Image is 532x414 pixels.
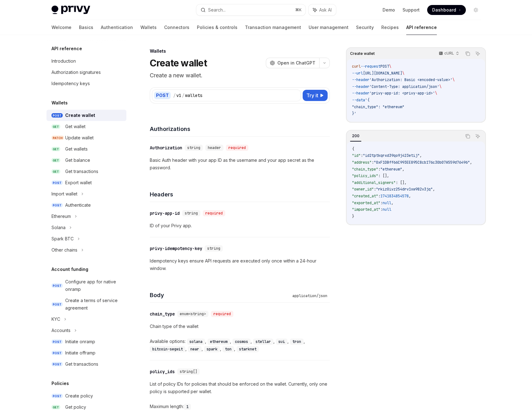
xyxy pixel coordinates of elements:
[150,368,175,375] div: policy_ids
[46,55,126,67] a: Introduction
[427,5,466,15] a: Dashboard
[150,338,330,353] div: Available options:
[51,266,88,273] h5: Account funding
[352,104,404,109] span: "chain_type": "ethereum"
[290,338,306,345] div: ,
[369,77,452,82] span: 'Authorization: Basic <encoded-value>'
[464,132,472,140] button: Copy the contents from the code block
[352,187,374,192] span: "owner_id"
[46,390,126,402] a: POSTCreate policy
[51,6,90,14] img: light logo
[51,380,69,387] h5: Policies
[150,380,330,395] p: List of policy IDs for policies that should be enforced on the wallet. Currently, only one policy...
[352,180,396,185] span: "additional_signers"
[374,160,470,165] span: "0xF1DBff66C993EE895C8cb176c30b07A559d76496"
[46,67,126,78] a: Authorization signatures
[471,5,481,15] button: Toggle dark mode
[51,246,77,254] div: Other chains
[51,190,77,198] div: Import wallet
[306,92,318,99] span: Try it
[65,145,88,153] div: Get wallets
[352,111,356,116] span: }'
[150,145,182,151] div: Authorization
[352,200,380,205] span: "exported_at"
[65,349,95,357] div: Initiate offramp
[188,345,204,353] div: ,
[51,20,71,35] a: Welcome
[196,4,305,16] button: Search...⌘K
[309,20,349,35] a: User management
[211,311,233,317] div: required
[432,7,456,13] span: Dashboard
[350,51,375,56] span: Create wallet
[365,98,369,103] span: '{
[376,187,433,192] span: "rkiz0ivz254drv1xw982v3jq"
[150,190,330,199] h4: Headers
[65,168,98,175] div: Get transactions
[380,64,389,69] span: POST
[352,153,361,158] span: "id"
[150,311,175,317] div: chain_type
[164,20,189,35] a: Connectors
[46,110,126,121] a: POSTCreate wallet
[363,153,420,158] span: "id2tptkqrxd39qo9j423etij"
[46,347,126,359] a: POSTInitiate offramp
[51,99,68,107] h5: Wallets
[383,200,391,205] span: null
[319,7,332,13] span: Ask AI
[363,71,402,76] span: [URL][DOMAIN_NAME]
[150,291,290,299] h4: Body
[350,132,361,140] div: 200
[51,147,60,152] span: GET
[51,158,60,163] span: GET
[65,392,93,400] div: Create policy
[150,345,188,353] div: ,
[464,50,472,58] button: Copy the contents from the code block
[180,311,206,316] span: enum<string>
[51,351,63,355] span: POST
[245,20,301,35] a: Transaction management
[46,200,126,211] a: POSTAuthenticate
[154,92,171,99] div: POST
[182,92,184,99] div: /
[232,339,251,345] code: cosmos
[406,20,437,35] a: API reference
[402,71,404,76] span: \
[51,235,74,243] div: Spark BTC
[46,78,126,89] a: Idempotency keys
[207,246,220,251] span: string
[150,245,202,252] div: privy-idempotency-key
[439,84,442,89] span: \
[65,297,123,312] div: Create a terms of service agreement
[51,339,63,344] span: POST
[46,402,126,413] a: GETGet policy
[352,91,369,96] span: --header
[374,187,376,192] span: :
[277,60,315,66] span: Open in ChatGPT
[46,143,126,155] a: GETGet wallets
[369,84,439,89] span: 'Content-Type: application/json'
[51,362,63,367] span: POST
[207,339,230,345] code: ethereum
[140,20,157,35] a: Wallets
[380,194,409,199] span: 1741834854578
[222,345,237,353] div: ,
[51,57,76,65] div: Introduction
[185,211,198,216] span: string
[176,92,181,99] div: v1
[150,71,330,80] p: Create a new wallet.
[383,207,391,212] span: null
[380,167,402,172] span: "ethereum"
[352,71,363,76] span: --url
[51,136,64,140] span: PATCH
[352,98,365,103] span: --data
[303,90,328,101] button: Try it
[207,338,232,345] div: ,
[402,167,404,172] span: ,
[197,20,237,35] a: Policies & controls
[352,77,369,82] span: --header
[51,181,63,185] span: POST
[51,327,71,334] div: Accounts
[150,156,330,171] p: Basic Auth header with your app ID as the username and your app secret as the password.
[369,91,435,96] span: 'privy-app-id: <privy-app-id>'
